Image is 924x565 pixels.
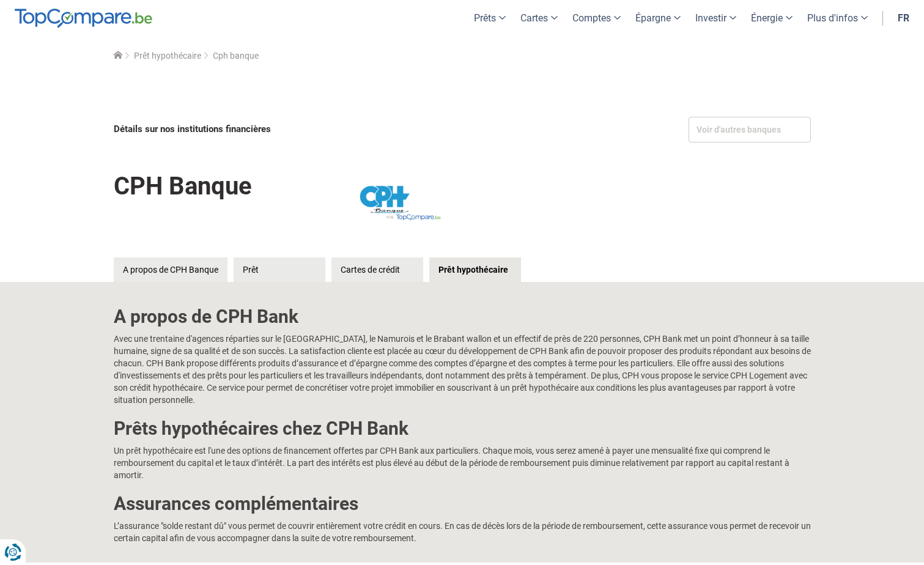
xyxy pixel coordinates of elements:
[114,418,408,439] b: Prêts hypothécaires chez CPH Bank
[114,493,358,514] b: Assurances complémentaires
[134,51,201,61] a: Prêt hypothécaire
[114,257,227,282] a: A propos de CPH Banque
[114,117,459,142] div: Détails sur nos institutions financières
[689,117,811,142] div: Voir d'autres banques
[331,160,465,245] img: CPH Banque
[15,9,152,28] img: TopCompare
[114,163,252,209] h1: CPH Banque
[234,257,325,282] a: Prêt
[429,257,521,282] a: Prêt hypothécaire
[114,520,811,544] p: L’assurance "solde restant dû" vous permet de couvrir entièrement votre crédit en cours. En cas d...
[114,333,811,406] p: Avec une trentaine d'agences réparties sur le [GEOGRAPHIC_DATA], le Namurois et le Brabant wallon...
[114,306,298,327] b: A propos de CPH Bank
[114,51,122,61] a: Home
[114,445,811,481] p: Un prêt hypothécaire est l'une des options de financement offertes par CPH Bank aux particuliers....
[331,257,423,282] a: Cartes de crédit
[213,51,259,61] span: Cph banque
